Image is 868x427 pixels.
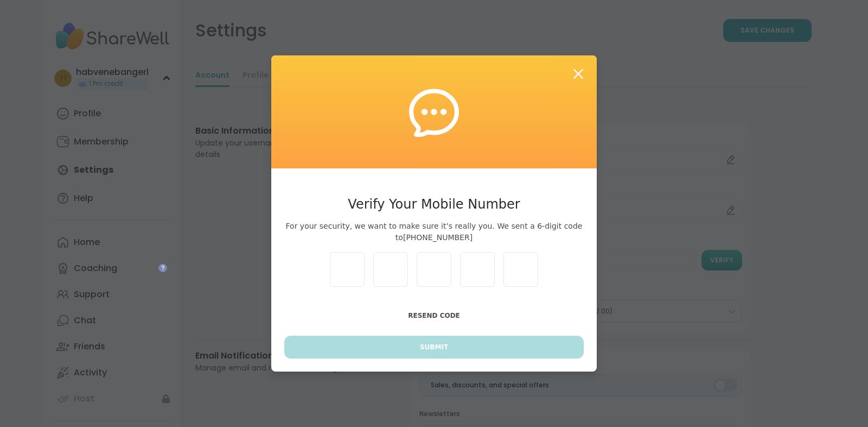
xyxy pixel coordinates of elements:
span: Resend Code [408,312,460,319]
span: Submit [420,342,448,352]
button: Resend Code [284,304,584,327]
iframe: Spotlight [158,263,167,272]
span: For your security, we want to make sure it’s really you. We sent a 6-digit code to [PHONE_NUMBER] [284,221,584,243]
button: Submit [284,336,584,359]
h3: Verify Your Mobile Number [284,194,584,214]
